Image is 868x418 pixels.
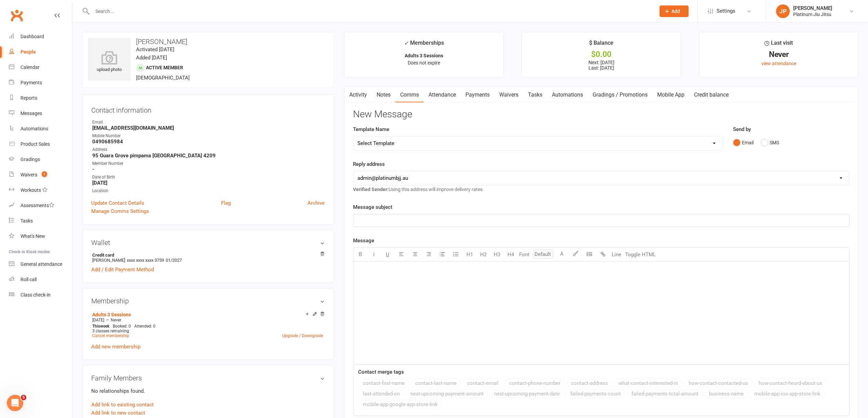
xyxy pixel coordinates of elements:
[623,248,657,261] button: Toggle HTML
[21,218,33,224] div: Tasks
[523,87,547,103] a: Tasks
[111,318,121,322] span: Never
[92,318,104,322] span: [DATE]
[547,87,588,103] a: Automations
[461,87,494,103] a: Payments
[136,55,167,61] time: Added [DATE]
[476,248,490,261] button: H2
[490,248,504,261] button: H3
[9,29,72,44] a: Dashboard
[381,248,394,261] button: U
[92,333,129,338] a: Cancel membership
[113,324,131,329] span: Booked: 0
[9,136,72,152] a: Product Sales
[21,233,45,239] div: What's New
[92,312,131,317] a: Adults 3 Sessions
[21,64,40,70] div: Calendar
[91,104,325,114] h3: Contact information
[91,344,140,350] a: Add new membership
[652,87,689,103] a: Mobile App
[21,277,37,282] div: Roll call
[344,87,372,103] a: Activity
[504,248,517,261] button: H4
[761,61,796,66] a: view attendance
[91,207,149,215] a: Manage Comms Settings
[7,395,23,411] iframe: Intercom live chat
[528,60,674,71] p: Next: [DATE] Last: [DATE]
[91,409,145,417] a: Add link to new contact
[528,51,674,58] div: $0.00
[424,87,461,103] a: Attendance
[358,368,404,376] label: Contact merge tags
[21,172,37,177] div: Waivers
[372,87,395,103] a: Notes
[672,9,680,14] span: Add
[9,60,72,75] a: Calendar
[717,3,735,19] span: Settings
[92,125,325,131] strong: [EMAIL_ADDRESS][DOMAIN_NAME]
[733,125,751,133] label: Send by
[9,272,72,287] a: Roll call
[404,40,408,46] i: ✓
[91,317,325,323] div: —
[353,187,389,192] strong: Verified Sender:
[9,121,72,136] a: Automations
[9,287,72,303] a: Class kiosk mode
[494,87,523,103] a: Waivers
[21,187,41,193] div: Workouts
[21,49,36,55] div: People
[21,395,26,400] span: 5
[9,90,72,106] a: Reports
[405,53,443,58] strong: Adults 3 Sessions
[92,324,100,329] span: This
[353,203,392,211] label: Message subject
[42,171,47,177] span: 1
[588,87,652,103] a: Gradings / Promotions
[353,109,850,120] h3: New Message
[91,374,325,382] h3: Family Members
[776,4,790,18] div: JP
[92,153,325,159] strong: 95 Guara Grove pimpama [GEOGRAPHIC_DATA] 4209
[660,5,689,17] button: Add
[91,265,154,274] a: Add / Edit Payment Method
[92,253,321,258] strong: Credit card
[91,239,325,246] h3: Wallet
[9,183,72,198] a: Workouts
[21,80,42,85] div: Payments
[689,87,733,103] a: Credit balance
[21,95,37,101] div: Reports
[92,146,325,153] div: Address
[706,51,852,58] div: Never
[21,261,62,267] div: General attendance
[146,65,183,70] span: Active member
[395,87,424,103] a: Comms
[88,38,328,45] h3: [PERSON_NAME]
[21,126,48,131] div: Automations
[9,213,72,229] a: Tasks
[88,51,131,73] div: upload photo
[463,248,476,261] button: H1
[353,160,385,168] label: Reply address
[21,141,50,147] div: Product Sales
[404,39,444,51] div: Memberships
[91,401,154,409] a: Add link to existing contact
[353,236,374,245] label: Message
[793,5,832,11] div: [PERSON_NAME]
[764,39,793,51] div: Last visit
[21,292,51,298] div: Class check-in
[408,60,440,66] span: Does not expire
[353,187,484,192] span: Using this address will improve delivery rates.
[92,160,325,167] div: Member Number
[134,324,155,329] span: Attended: 0
[92,119,325,126] div: Email
[92,133,325,139] div: Mobile Number
[91,297,325,305] h3: Membership
[282,333,323,338] a: Upgrade / Downgrade
[21,203,54,208] div: Assessments
[793,11,832,17] div: Platinum Jiu Jitsu
[21,111,42,116] div: Messages
[555,248,569,261] button: A
[610,248,623,261] button: Line
[9,167,72,183] a: Waivers 1
[91,387,325,395] p: No relationships found.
